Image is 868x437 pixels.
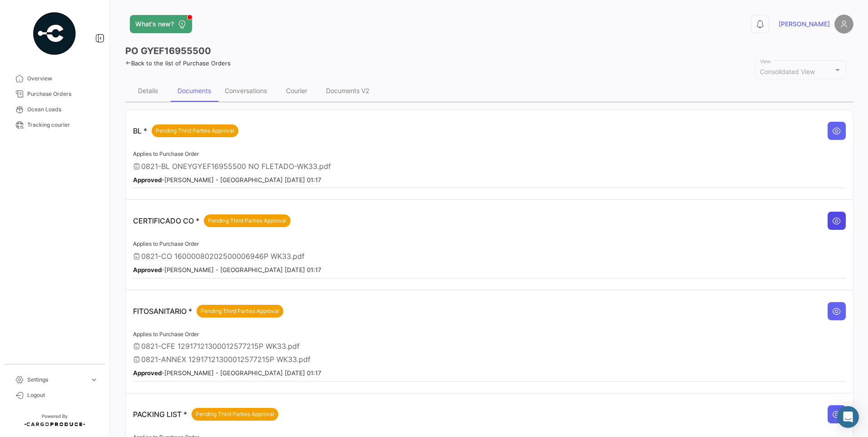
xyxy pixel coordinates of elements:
[135,20,174,29] span: What's new?
[141,252,305,261] span: 0821-CO 16000080202500006946P WK33.pdf
[7,117,102,133] a: Tracking courier
[133,150,199,157] span: Applies to Purchase Order
[133,266,162,273] b: Approved
[141,162,331,171] span: 0821-BL ONEYGYEF16955500 NO FLETADO-WK33.pdf
[760,68,815,75] mat-select-trigger: Consolidated View
[141,342,300,351] span: 0821-CFE 12917121300012577215P WK33.pdf
[7,86,102,102] a: Purchase Orders
[27,105,98,114] span: Ocean Loads
[133,214,291,227] p: CERTIFICADO CO *
[7,71,102,86] a: Overview
[208,217,286,225] span: Pending Third Parties Approval
[27,376,86,384] span: Settings
[138,87,158,94] div: Details
[133,369,321,377] small: - [PERSON_NAME] - [GEOGRAPHIC_DATA] [DATE] 01:17
[837,406,859,428] div: Abrir Intercom Messenger
[27,90,98,98] span: Purchase Orders
[7,102,102,117] a: Ocean Loads
[133,266,321,273] small: - [PERSON_NAME] - [GEOGRAPHIC_DATA] [DATE] 01:17
[27,74,98,83] span: Overview
[27,391,98,399] span: Logout
[125,45,211,57] h3: PO GYEF16955500
[133,369,162,377] b: Approved
[779,20,830,29] span: [PERSON_NAME]
[286,87,307,94] div: Courier
[27,121,98,129] span: Tracking courier
[133,305,283,318] p: FITOSANITARIO *
[834,15,853,34] img: placeholder-user.png
[225,87,267,94] div: Conversations
[133,331,199,338] span: Applies to Purchase Order
[201,307,279,315] span: Pending Third Parties Approval
[133,240,199,247] span: Applies to Purchase Order
[125,60,231,67] a: Back to the list of Purchase Orders
[133,408,278,421] p: PACKING LIST *
[326,87,369,94] div: Documents V2
[178,87,211,94] div: Documents
[156,127,234,135] span: Pending Third Parties Approval
[32,11,77,56] img: powered-by.png
[133,176,162,184] b: Approved
[196,410,274,418] span: Pending Third Parties Approval
[130,15,192,33] button: What's new?
[141,355,311,364] span: 0821-ANNEX 12917121300012577215P WK33.pdf
[133,176,321,184] small: - [PERSON_NAME] - [GEOGRAPHIC_DATA] [DATE] 01:17
[90,376,98,384] span: expand_more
